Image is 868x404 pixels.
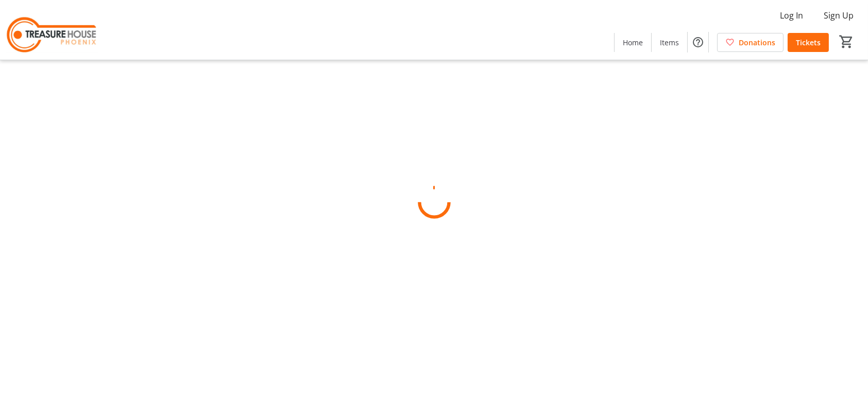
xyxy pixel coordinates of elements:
[772,7,811,24] button: Log In
[788,33,829,52] a: Tickets
[837,32,856,51] button: Cart
[660,37,679,48] span: Items
[688,32,708,52] button: Help
[615,33,651,52] a: Home
[717,33,784,52] a: Donations
[780,9,803,22] span: Log In
[623,37,643,48] span: Home
[6,4,98,56] img: Treasure House's Logo
[652,33,687,52] a: Items
[815,7,862,24] button: Sign Up
[824,9,854,22] span: Sign Up
[796,37,821,48] span: Tickets
[739,37,775,48] span: Donations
